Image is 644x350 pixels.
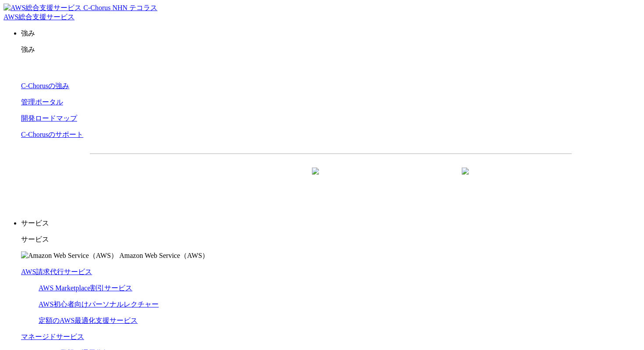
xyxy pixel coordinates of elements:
[312,168,319,190] img: 矢印
[462,168,469,190] img: 矢印
[4,4,111,13] img: AWS総合支援サービス C-Chorus
[21,82,69,89] a: C-Chorusの強み
[21,333,84,340] a: マネージドサービス
[39,284,132,292] a: AWS Marketplace割引サービス
[185,168,326,190] a: 資料を請求する
[21,219,640,228] p: サービス
[21,235,640,244] p: サービス
[119,252,209,259] span: Amazon Web Service（AWS）
[39,317,138,324] a: 定額のAWS最適化支援サービス
[21,268,92,275] a: AWS請求代行サービス
[21,98,63,106] a: 管理ポータル
[21,251,118,261] img: Amazon Web Service（AWS）
[4,4,157,21] a: AWS総合支援サービス C-Chorus NHN テコラスAWS総合支援サービス
[21,29,640,38] p: 強み
[21,45,640,54] p: 強み
[335,168,476,190] a: まずは相談する
[39,300,159,308] a: AWS初心者向けパーソナルレクチャー
[21,131,83,138] a: C-Chorusのサポート
[21,114,77,122] a: 開発ロードマップ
